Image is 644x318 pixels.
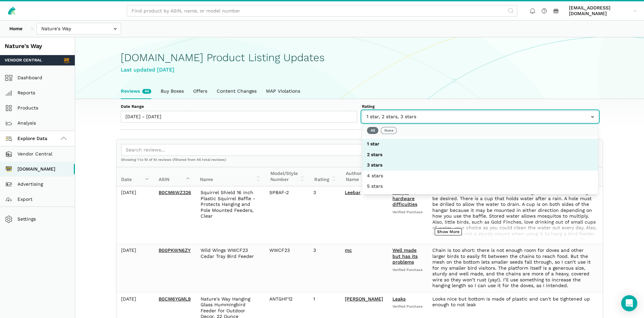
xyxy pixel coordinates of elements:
span: Verified Purchase [392,210,423,215]
div: Chain is too short: there is not enough room for doves and other larger birds to easily fit betwe... [432,247,598,289]
span: Verified Purchase [392,268,423,272]
a: Home [5,23,27,35]
a: B0CM6YGML9 [159,296,191,302]
th: Name: activate to sort column ascending [195,167,266,186]
div: Last updated [DATE] [121,66,598,74]
span: Explore Data [7,135,47,143]
input: 1 star, 2 stars, 3 stars [362,111,598,123]
td: [DATE] [116,186,154,244]
a: B0CM6WZ326 [159,190,191,195]
label: Rating [362,104,598,110]
span: New reviews in the last week [142,89,151,94]
td: 3 [309,186,340,244]
a: mc [345,247,352,253]
a: [PERSON_NAME] [345,296,383,302]
div: Showing 1 to 10 of 10 reviews (filtered from 46 total reviews) [116,157,603,167]
th: Rating: activate to sort column ascending [310,167,341,186]
input: Nature's Way [37,23,121,35]
div: Looks nice but bottom is made of plastic and can't be tightened up enough to not leak [432,296,598,308]
label: Date Range [121,104,357,110]
a: Buy Boxes [156,84,189,99]
span: Vendor Central [5,57,42,63]
a: Offers [189,84,212,99]
th: ASIN: activate to sort column ascending [154,167,195,186]
th: Date: activate to sort column ascending [116,167,154,186]
a: Well made but has its problems [392,247,418,265]
a: Leaks [392,296,406,302]
td: Wild Wings WWCF23 Cedar Tray Bird Feeder [196,244,265,292]
td: [DATE] [116,244,154,292]
a: B00PKWN6ZY [159,247,191,253]
th: Author Name: activate to sort column ascending [341,167,375,186]
button: None [381,127,397,134]
button: Show More [435,228,462,235]
a: [EMAIL_ADDRESS][DOMAIN_NAME] [567,4,639,18]
a: Content Changes [212,84,261,99]
td: Squirrel Shield 16 inch Plastic Squirrel Baffle - Protects Hanging and Pole Mounted Feeders, Clear [196,186,265,244]
td: WWCF23 [265,244,309,292]
th: Model/Style Number: activate to sort column ascending [266,167,310,186]
span: [EMAIL_ADDRESS][DOMAIN_NAME] [569,5,631,17]
span: Verified Purchase [392,304,423,309]
button: All [367,127,378,134]
a: Leebar [345,190,361,195]
div: Nature's Way [5,42,70,50]
a: Hanger hardware difficulties [392,190,417,207]
input: Search reviews... [121,144,504,156]
button: 2 stars [362,149,598,160]
div: Open Intercom Messenger [621,295,637,311]
button: 3 stars [362,160,598,171]
td: 3 [309,244,340,292]
h1: [DOMAIN_NAME] Product Listing Updates [121,52,598,63]
button: 4 stars [362,171,598,181]
button: 1 star [362,139,598,149]
a: MAP Violations [261,84,305,99]
div: This is a nice wide baffle but the mounting hardware is something to be desired. There is a cup t... [432,190,598,240]
button: 5 stars [362,181,598,192]
input: Find product by ASIN, name, or model number [127,5,517,17]
td: SPBAF-2 [265,186,309,244]
a: Reviews46 [116,84,156,99]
